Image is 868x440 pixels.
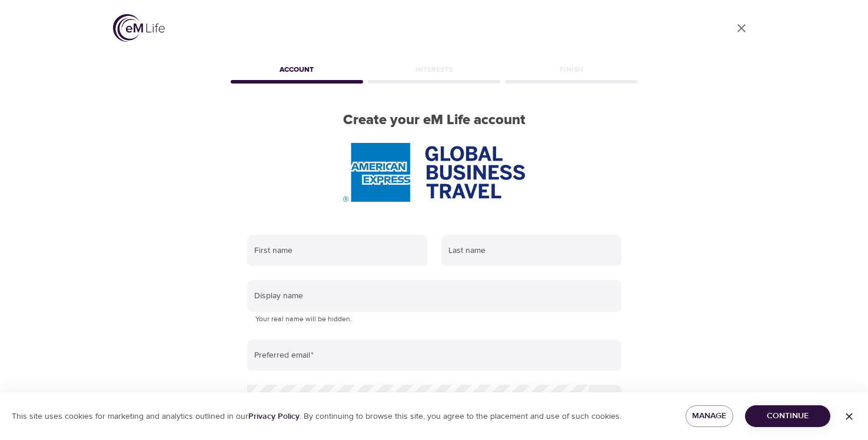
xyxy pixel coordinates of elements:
[255,314,613,325] p: Your real name will be hidden.
[686,405,733,427] button: Manage
[248,411,300,422] a: Privacy Policy
[754,409,821,424] span: Continue
[745,405,830,427] button: Continue
[695,409,724,424] span: Manage
[343,143,524,202] img: AmEx%20GBT%20logo.png
[228,112,640,129] h2: Create your eM Life account
[113,14,165,42] img: logo
[727,14,756,42] a: close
